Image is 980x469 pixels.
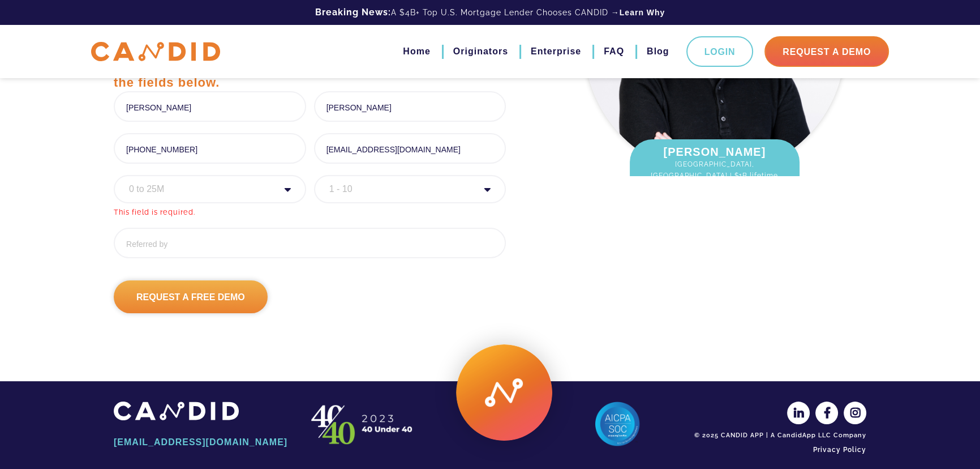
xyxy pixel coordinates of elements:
[403,42,430,61] a: Home
[531,42,581,61] a: Enterprise
[306,402,419,447] img: CANDID APP
[114,91,306,122] input: First Name *
[314,133,506,164] input: Email *
[764,36,889,67] a: Request A Demo
[114,280,268,313] input: Request A Free Demo
[114,133,306,164] input: Phone *
[114,206,306,219] div: This field is required.
[114,402,239,420] img: CANDID APP
[641,159,788,193] span: [GEOGRAPHIC_DATA], [GEOGRAPHIC_DATA] | $1B lifetime fundings.
[314,91,506,122] input: Last Name *
[595,402,640,447] img: AICPA SOC 2
[620,7,665,18] a: Learn Why
[691,431,866,440] div: © 2025 CANDID APP | A CandidApp LLC Company
[114,228,506,258] input: Referred by
[91,42,220,62] img: CANDID APP
[647,42,669,61] a: Blog
[691,440,866,459] a: Privacy Policy
[630,139,800,198] div: [PERSON_NAME]
[453,42,508,61] a: Originators
[114,433,289,452] a: [EMAIL_ADDRESS][DOMAIN_NAME]
[604,42,624,61] a: FAQ
[686,36,754,67] a: Login
[315,7,391,18] b: Breaking News:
